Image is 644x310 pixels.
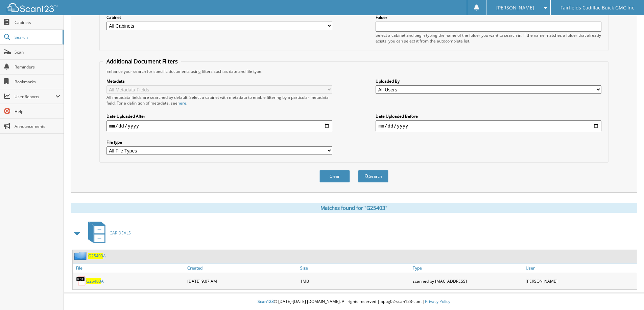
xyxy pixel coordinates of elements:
button: Search [358,170,388,182]
label: Date Uploaded Before [376,113,601,119]
a: File [73,263,186,273]
span: User Reports [15,94,55,100]
img: folder2.png [74,252,88,260]
a: here [177,100,186,106]
span: Search [15,34,59,40]
span: Announcements [15,123,60,129]
div: 1MB [299,274,411,288]
div: scanned by [MAC_ADDRESS] [411,274,524,288]
label: Cabinet [106,15,332,20]
span: Scan123 [258,299,274,304]
div: Enhance your search for specific documents using filters such as date and file type. [103,68,605,74]
span: Fairfields Cadillac Buick GMC Inc [560,6,634,10]
span: G25403 [86,278,101,284]
a: G25403A [88,253,106,259]
a: Created [186,263,299,273]
span: Help [15,109,60,114]
span: Reminders [15,64,60,70]
span: Scan [15,49,60,55]
div: Select a cabinet and begin typing the name of the folder you want to search in. If the name match... [376,32,601,44]
a: CAR DEALS [84,220,131,246]
div: [PERSON_NAME] [524,274,637,288]
img: scan123-logo-white.svg [7,3,57,12]
div: © [DATE]-[DATE] [DOMAIN_NAME]. All rights reserved | appg02-scan123-com | [64,293,644,310]
a: Privacy Policy [425,299,450,304]
span: [PERSON_NAME] [496,6,534,10]
span: G25403 [88,253,103,259]
span: CAR DEALS [110,230,131,236]
label: Metadata [106,78,332,84]
iframe: Chat Widget [610,278,644,310]
button: Clear [319,170,350,182]
a: G25403A [86,278,104,284]
a: Size [299,263,411,273]
span: Cabinets [15,20,60,25]
label: Uploaded By [376,78,601,84]
label: Folder [376,15,601,20]
div: All metadata fields are searched by default. Select a cabinet with metadata to enable filtering b... [106,94,332,106]
input: end [376,120,601,131]
a: Type [411,263,524,273]
label: File type [106,139,332,145]
span: Bookmarks [15,79,60,85]
a: User [524,263,637,273]
div: [DATE] 9:07 AM [186,274,299,288]
img: PDF.png [76,276,86,286]
label: Date Uploaded After [106,113,332,119]
input: start [106,120,332,131]
div: Matches found for "G25403" [71,203,637,213]
legend: Additional Document Filters [103,58,181,65]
